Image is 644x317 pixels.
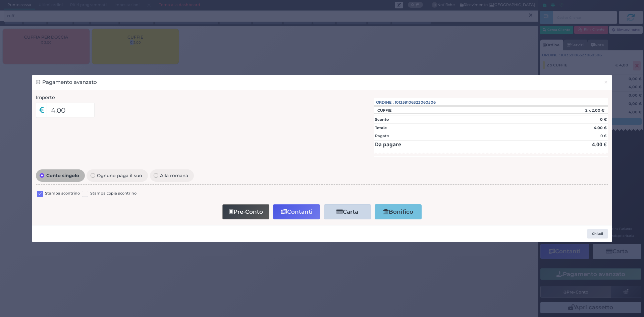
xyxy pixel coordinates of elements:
input: Es. 30.99 [47,103,95,117]
button: Chiudi [600,75,612,90]
strong: 4.00 € [592,141,607,148]
strong: 4.00 € [594,125,607,130]
div: CUFFIE [374,108,395,113]
strong: 0 € [600,117,607,122]
button: Pre-Conto [222,204,269,219]
button: Contanti [273,204,320,219]
span: Alla romana [158,173,190,178]
strong: Sconto [375,117,389,122]
button: Bonifico [375,204,422,219]
span: Conto singolo [44,173,81,178]
span: 101359106323060506 [395,100,436,105]
label: Importo [36,94,55,101]
div: 0 € [600,133,607,139]
button: Chiudi [587,229,608,239]
h3: Pagamento avanzato [36,78,97,86]
div: Pagato [375,133,389,139]
strong: Da pagare [375,141,401,148]
label: Stampa scontrino [45,191,80,197]
span: Ognuno paga il suo [95,173,144,178]
label: Stampa copia scontrino [90,191,137,197]
span: Ordine : [376,100,394,105]
div: 2 x 2.00 € [549,108,608,113]
strong: Totale [375,125,387,130]
span: × [604,78,608,86]
button: Carta [324,204,371,219]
